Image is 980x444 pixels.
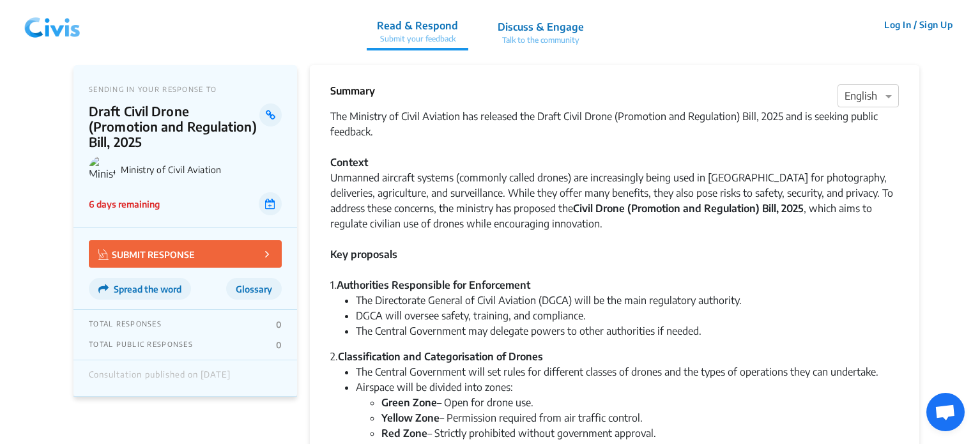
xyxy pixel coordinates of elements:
[19,6,86,44] img: navlogo.png
[356,379,899,441] li: Airspace will be divided into zones:
[89,240,282,268] button: SUBMIT RESPONSE
[356,323,899,339] li: The Central Government may delegate powers to other authorities if needed.
[276,319,282,330] p: 0
[573,202,804,215] strong: Civil Drone (Promotion and Regulation) Bill, 2025
[377,18,458,33] p: Read & Respond
[926,393,965,431] div: Open chat
[89,340,193,350] p: TOTAL PUBLIC RESPONSES
[330,109,899,277] div: The Ministry of Civil Aviation has released the Draft Civil Drone (Promotion and Regulation) Bill...
[236,284,272,295] span: Glossary
[876,15,961,34] button: Log In / Sign Up
[114,284,181,295] span: Spread the word
[356,308,899,323] li: DGCA will oversee safety, training, and compliance.
[330,156,368,169] strong: Context
[381,396,437,409] strong: Green Zone
[89,197,160,211] p: 6 days remaining
[226,278,282,300] button: Glossary
[381,425,899,441] li: – Strictly prohibited without government approval.
[89,370,231,387] div: Consultation published on [DATE]
[498,34,584,46] p: Talk to the community
[330,277,899,293] div: 1.
[330,83,375,98] p: Summary
[330,349,899,364] div: 2.
[98,249,109,260] img: Vector.jpg
[338,350,543,363] strong: Classification and Categorisation of Drones
[89,319,162,330] p: TOTAL RESPONSES
[356,364,899,379] li: The Central Government will set rules for different classes of drones and the types of operations...
[89,85,282,93] p: SENDING IN YOUR RESPONSE TO
[377,33,458,45] p: Submit your feedback
[276,340,282,350] p: 0
[498,19,584,34] p: Discuss & Engage
[337,279,530,291] strong: Authorities Responsible for Enforcement
[89,278,191,300] button: Spread the word
[381,395,899,410] li: – Open for drone use.
[121,164,282,175] p: Ministry of Civil Aviation
[98,247,195,261] p: SUBMIT RESPONSE
[381,411,440,424] strong: Yellow Zone
[381,427,427,440] strong: Red Zone
[381,410,899,425] li: – Permission required from air traffic control.
[356,293,899,308] li: The Directorate General of Civil Aviation (DGCA) will be the main regulatory authority.
[89,156,116,183] img: Ministry of Civil Aviation logo
[330,248,397,261] strong: Key proposals
[89,103,259,149] p: Draft Civil Drone (Promotion and Regulation) Bill, 2025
